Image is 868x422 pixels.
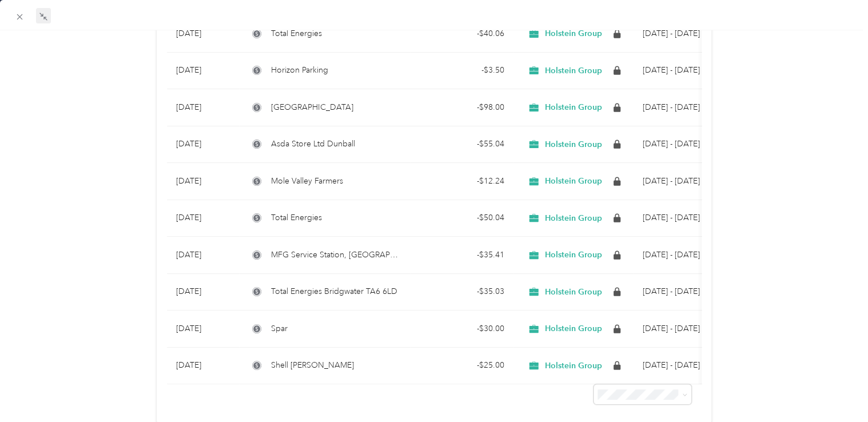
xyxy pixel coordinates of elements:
span: Total Energies [271,212,322,224]
span: Holstein Group [545,29,602,39]
span: Total Energies [271,27,322,40]
td: Aug 1 - 31, 2025 [634,200,748,237]
td: [DATE] [167,53,239,90]
div: - $3.50 [420,64,504,77]
td: Aug 1 - 31, 2025 [634,126,748,164]
div: - $35.03 [420,285,504,298]
div: - $55.04 [420,138,504,150]
div: - $40.06 [420,27,504,40]
td: [DATE] [167,163,239,200]
span: Holstein Group [545,250,602,260]
span: Holstein Group [545,176,602,186]
td: [DATE] [167,15,239,53]
span: Holstein Group [545,287,602,297]
div: - $12.24 [420,175,504,188]
div: - $30.00 [420,323,504,335]
span: Holstein Group [545,324,602,334]
td: [DATE] [167,89,239,126]
span: Asda Store Ltd Dunball [271,138,355,150]
td: Aug 1 - 31, 2025 [634,163,748,200]
div: - $25.00 [420,359,504,372]
div: - $50.04 [420,212,504,224]
td: Aug 1 - 31, 2025 [634,310,748,348]
div: - $98.00 [420,101,504,114]
td: [DATE] [167,310,239,348]
td: Aug 1 - 31, 2025 [634,89,748,126]
td: Aug 1 - 31, 2025 [634,15,748,53]
td: Aug 1 - 31, 2025 [634,274,748,311]
td: Aug 1 - 31, 2025 [634,53,748,90]
iframe: Everlance-gr Chat Button Frame [804,358,868,422]
td: Aug 1 - 31, 2025 [634,237,748,274]
td: [DATE] [167,274,239,311]
span: Holstein Group [545,361,602,371]
td: Aug 1 - 31, 2025 [634,348,748,385]
td: [DATE] [167,348,239,385]
div: - $35.41 [420,249,504,261]
span: Holstein Group [545,66,602,76]
span: [GEOGRAPHIC_DATA] [271,101,353,114]
span: Spar [271,323,288,335]
td: [DATE] [167,237,239,274]
span: Shell [PERSON_NAME] [271,359,354,372]
span: Holstein Group [545,140,602,150]
span: MFG Service Station, [GEOGRAPHIC_DATA] [271,249,401,261]
td: [DATE] [167,200,239,237]
span: Mole Valley Farmers [271,175,343,188]
span: Total Energies Bridgwater TA6 6LD [271,285,397,298]
td: [DATE] [167,126,239,164]
span: Horizon Parking [271,64,328,77]
span: Holstein Group [545,213,602,224]
span: Holstein Group [545,102,602,113]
